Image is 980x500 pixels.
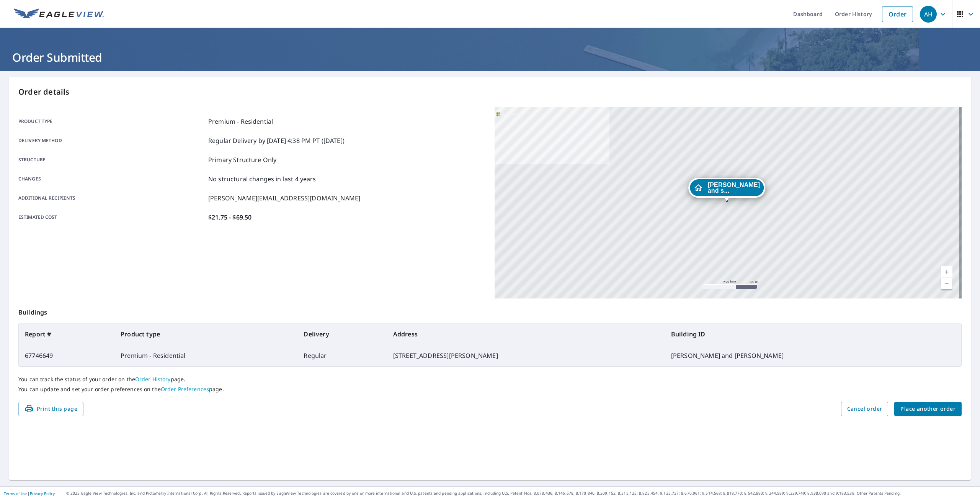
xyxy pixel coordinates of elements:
p: Delivery method [18,136,205,145]
th: Product type [114,323,297,345]
td: Premium - Residential [114,345,297,366]
p: | [4,491,55,496]
td: [STREET_ADDRESS][PERSON_NAME] [387,345,665,366]
p: $21.75 - $69.50 [208,213,252,222]
a: Terms of Use [4,491,28,496]
p: Premium - Residential [208,117,273,126]
img: EV Logo [14,8,104,20]
td: 67746649 [19,345,114,366]
a: Current Level 17, Zoom In [941,266,952,278]
p: Primary Structure Only [208,155,276,164]
p: © 2025 Eagle View Technologies, Inc. and Pictometry International Corp. All Rights Reserved. Repo... [66,490,976,496]
a: Order History [135,375,171,383]
p: Estimated cost [18,213,205,222]
td: [PERSON_NAME] and [PERSON_NAME] [665,345,961,366]
h1: Order Submitted [9,49,971,65]
th: Report # [19,323,114,345]
a: Privacy Policy [30,491,55,496]
p: Product type [18,117,205,126]
button: Place another order [894,402,962,416]
p: Structure [18,155,205,164]
a: Order Preferences [161,385,209,393]
th: Delivery [297,323,387,345]
p: No structural changes in last 4 years [208,174,316,184]
td: Regular [297,345,387,366]
span: Print this page [24,404,77,414]
p: Regular Delivery by [DATE] 4:38 PM PT ([DATE]) [208,136,345,145]
a: Order [882,6,913,22]
span: Place another order [900,404,955,414]
div: Dropped pin, building karl and sara fischer, Residential property, 3730 Minton Rd Lake Orion, MI ... [688,178,765,202]
p: You can update and set your order preferences on the page. [18,386,962,393]
button: Print this page [18,402,83,416]
span: [PERSON_NAME] and s... [708,182,760,193]
p: [PERSON_NAME][EMAIL_ADDRESS][DOMAIN_NAME] [208,193,360,203]
span: Cancel order [847,404,882,414]
button: Cancel order [841,402,889,416]
p: Additional recipients [18,193,205,203]
p: Changes [18,174,205,184]
div: AH [920,6,937,23]
th: Address [387,323,665,345]
p: Order details [18,86,962,98]
p: Buildings [18,298,962,323]
a: Current Level 17, Zoom Out [941,278,952,289]
th: Building ID [665,323,961,345]
p: You can track the status of your order on the page. [18,376,962,383]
